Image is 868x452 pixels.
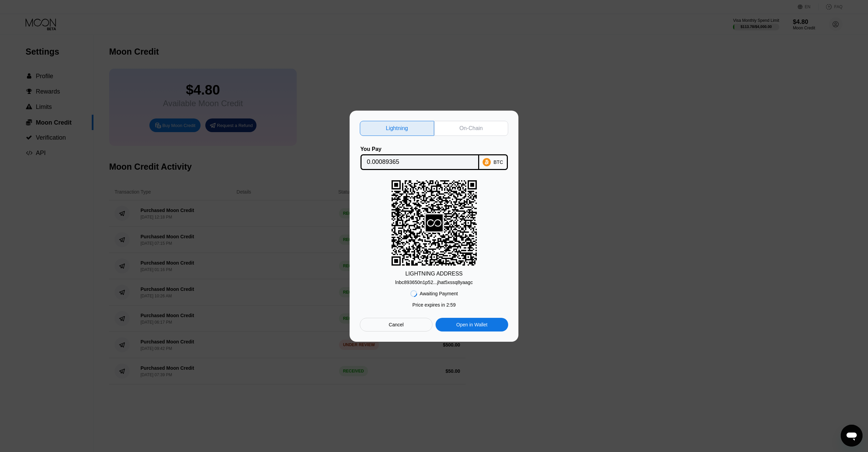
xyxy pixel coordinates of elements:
div: lnbc893650n1p52...jhat5xssq8yaagc [395,280,473,285]
div: Open in Wallet [456,322,487,328]
div: lnbc893650n1p52...jhat5xssq8yaagc [395,277,473,285]
div: You Pay [361,146,479,152]
div: On-Chain [459,125,483,132]
div: Lightning [360,121,434,136]
div: You PayBTC [360,146,508,170]
div: Awaiting Payment [420,291,458,296]
div: BTC [494,159,503,165]
span: 2 : 59 [446,302,456,308]
div: Cancel [360,318,432,331]
iframe: Кнопка, открывающая окно обмена сообщениями; идет разговор [841,425,863,447]
div: Price expires in [412,302,456,308]
div: Lightning [386,125,408,132]
div: Cancel [389,322,404,328]
div: On-Chain [434,121,509,136]
div: Open in Wallet [436,318,508,331]
div: LIGHTNING ADDRESS [405,271,462,277]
